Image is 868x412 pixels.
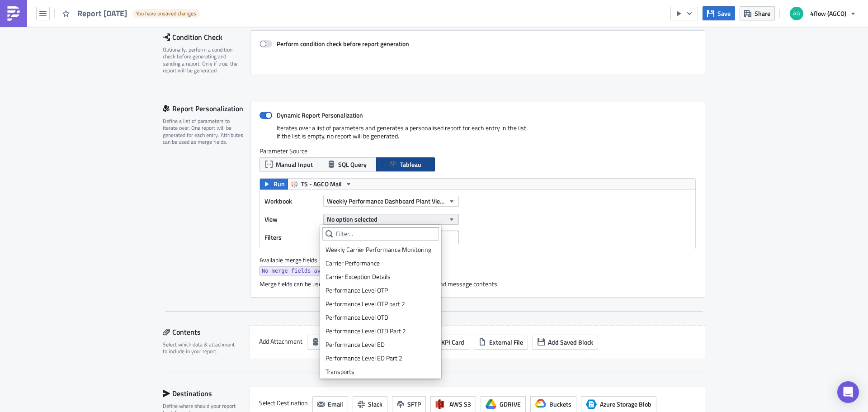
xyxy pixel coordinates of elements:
[586,399,597,410] span: Azure Storage Blob
[717,9,731,18] span: Save
[259,396,308,410] label: Select Destination
[259,124,696,147] div: Iterates over a list of parameters and generates a personalised report for each entry in the list...
[163,387,239,400] div: Destinations
[323,196,459,207] button: Weekly Performance Dashboard Plant View (PCPM)
[325,299,436,308] div: Performance Level OTP part 2
[400,160,421,169] span: Tableau
[837,381,859,403] div: Open Intercom Messenger
[328,399,343,409] span: Email
[274,179,285,189] span: Run
[549,399,571,409] span: Buckets
[325,286,436,295] div: Performance Level OTP
[325,272,436,281] div: Carrier Exception Details
[449,399,471,409] span: AWS S3
[368,399,382,409] span: Slack
[259,280,696,288] div: Merge fields can be used to parameterize attachments, recipients, and message contents.
[307,335,356,350] button: SQL Query
[264,231,319,244] label: Filters
[163,325,239,339] div: Contents
[327,196,445,206] span: Weekly Performance Dashboard Plant View (PCPM)
[533,335,598,350] button: Add Saved Block
[277,110,363,120] strong: Dynamic Report Personalization
[426,335,469,350] button: KPI Card
[259,256,327,264] label: Available merge fields
[338,160,367,169] span: SQL Query
[325,340,436,349] div: Performance Level ED
[6,6,21,21] img: PushMetrics
[784,4,861,24] button: 4flow (AGCO)
[376,157,435,171] button: Tableau
[500,399,521,409] span: GDRIVE
[703,6,735,20] button: Save
[600,399,651,409] span: Azure Storage Blob
[325,313,436,322] div: Performance Level OTD
[325,327,436,336] div: Performance Level OTD Part 2
[264,194,319,208] label: Workbook
[325,259,436,268] div: Carrier Performance
[288,179,355,189] button: TS - AGCO Mail
[740,6,775,20] button: Share
[136,10,196,17] span: You have unsaved changes
[810,9,846,18] span: 4flow (AGCO)
[163,30,250,44] div: Condition Check
[441,337,464,347] span: KPI Card
[163,118,244,146] div: Define a list of parameters to iterate over. One report will be generated for each entry. Attribu...
[259,335,302,348] label: Add Attachment
[262,266,344,275] span: No merge fields available
[264,213,319,226] label: View
[77,8,128,19] span: Report [DATE]
[260,179,288,189] button: Run
[322,227,439,241] input: Filter...
[325,354,436,363] div: Performance Level ED Part 2
[548,337,593,347] span: Add Saved Block
[323,214,459,225] button: No option selected
[489,337,523,347] span: External File
[325,367,436,376] div: Transports
[163,102,250,115] div: Report Personalization
[325,245,436,254] div: Weekly Carrier Performance Monitoring
[327,214,377,224] span: No option selected
[259,147,696,155] label: Parameter Source
[276,160,313,169] span: Manual Input
[259,157,318,171] button: Manual Input
[407,399,421,409] span: SFTP
[163,341,239,355] div: Select which data & attachment to include in your report.
[474,335,528,350] button: External File
[277,39,409,48] strong: Perform condition check before report generation
[755,9,770,18] span: Share
[163,46,244,74] div: Optionally, perform a condition check before generating and sending a report. Only if true, the r...
[301,179,342,189] span: TS - AGCO Mail
[318,157,377,171] button: SQL Query
[259,266,346,275] a: No merge fields available
[789,6,804,21] img: Avatar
